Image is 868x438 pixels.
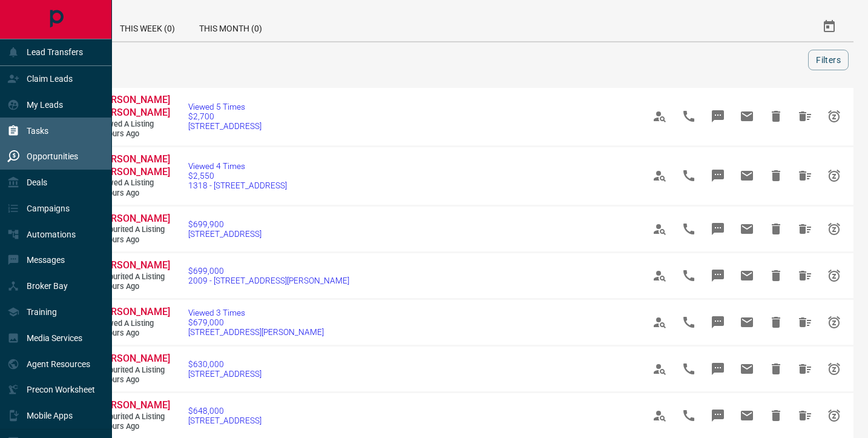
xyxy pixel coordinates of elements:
[97,353,169,365] a: [PERSON_NAME]
[761,401,791,430] span: Hide
[97,259,170,271] span: [PERSON_NAME]
[97,213,170,224] span: [PERSON_NAME]
[645,161,674,190] span: View Profile
[791,308,820,337] span: Hide All from Nicole Partyka
[645,214,674,244] span: View Profile
[97,213,169,225] a: [PERSON_NAME]
[703,401,732,430] span: Message
[820,354,849,383] span: Snooze
[188,161,287,171] span: Viewed 4 Times
[761,214,791,244] span: Hide
[791,161,820,190] span: Hide All from Joao Paulo Manso
[188,171,287,181] span: $2,550
[674,354,703,383] span: Call
[703,102,732,131] span: Message
[97,94,169,119] a: [PERSON_NAME] [PERSON_NAME]
[97,412,169,422] span: Favourited a Listing
[188,308,324,317] span: Viewed 3 Times
[108,12,187,41] div: This Week (0)
[703,214,732,244] span: Message
[188,266,349,276] span: $699,000
[808,50,849,70] button: Filters
[188,111,261,121] span: $2,700
[703,261,732,290] span: Message
[97,272,169,282] span: Favourited a Listing
[732,261,761,290] span: Email
[188,359,261,379] a: $630,000[STREET_ADDRESS]
[820,308,849,337] span: Snooze
[188,161,287,190] a: Viewed 4 Times$2,5501318 - [STREET_ADDRESS]
[97,365,169,376] span: Favourited a Listing
[674,308,703,337] span: Call
[674,214,703,244] span: Call
[97,422,169,432] span: 8 hours ago
[703,161,732,190] span: Message
[188,229,261,239] span: [STREET_ADDRESS]
[820,401,849,430] span: Snooze
[188,327,324,337] span: [STREET_ADDRESS][PERSON_NAME]
[732,102,761,131] span: Email
[97,119,169,130] span: Viewed a Listing
[188,369,261,379] span: [STREET_ADDRESS]
[97,399,169,412] a: [PERSON_NAME]
[791,102,820,131] span: Hide All from Joao Paulo Manso
[97,94,170,118] span: [PERSON_NAME] [PERSON_NAME]
[188,308,324,337] a: Viewed 3 Times$679,000[STREET_ADDRESS][PERSON_NAME]
[674,161,703,190] span: Call
[188,406,261,416] span: $648,000
[97,353,170,364] span: [PERSON_NAME]
[820,214,849,244] span: Snooze
[820,102,849,131] span: Snooze
[703,354,732,383] span: Message
[97,235,169,245] span: 7 hours ago
[645,308,674,337] span: View Profile
[188,416,261,425] span: [STREET_ADDRESS]
[188,219,261,229] span: $699,900
[645,102,674,131] span: View Profile
[188,359,261,369] span: $630,000
[820,161,849,190] span: Snooze
[97,153,169,179] a: [PERSON_NAME] [PERSON_NAME]
[188,219,261,239] a: $699,900[STREET_ADDRESS]
[97,282,169,292] span: 7 hours ago
[820,261,849,290] span: Snooze
[732,214,761,244] span: Email
[97,153,170,178] span: [PERSON_NAME] [PERSON_NAME]
[97,188,169,199] span: 6 hours ago
[732,354,761,383] span: Email
[188,102,261,111] span: Viewed 5 Times
[674,261,703,290] span: Call
[188,102,261,131] a: Viewed 5 Times$2,700[STREET_ADDRESS]
[97,178,169,188] span: Viewed a Listing
[674,401,703,430] span: Call
[645,401,674,430] span: View Profile
[97,319,169,329] span: Viewed a Listing
[188,181,287,190] span: 1318 - [STREET_ADDRESS]
[732,308,761,337] span: Email
[791,354,820,383] span: Hide All from Nicole Partyka
[761,102,791,131] span: Hide
[645,261,674,290] span: View Profile
[732,401,761,430] span: Email
[97,328,169,339] span: 7 hours ago
[791,261,820,290] span: Hide All from Nicole Partyka
[732,161,761,190] span: Email
[674,102,703,131] span: Call
[97,306,169,319] a: [PERSON_NAME]
[187,12,274,41] div: This Month (0)
[97,399,170,411] span: [PERSON_NAME]
[97,225,169,235] span: Favourited a Listing
[188,266,349,285] a: $699,0002009 - [STREET_ADDRESS][PERSON_NAME]
[761,308,791,337] span: Hide
[791,214,820,244] span: Hide All from Nicole Partyka
[188,317,324,327] span: $679,000
[791,401,820,430] span: Hide All from Nicole Partyka
[97,375,169,385] span: 7 hours ago
[188,406,261,425] a: $648,000[STREET_ADDRESS]
[761,354,791,383] span: Hide
[645,354,674,383] span: View Profile
[703,308,732,337] span: Message
[97,259,169,272] a: [PERSON_NAME]
[97,306,170,317] span: [PERSON_NAME]
[815,12,844,41] button: Select Date Range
